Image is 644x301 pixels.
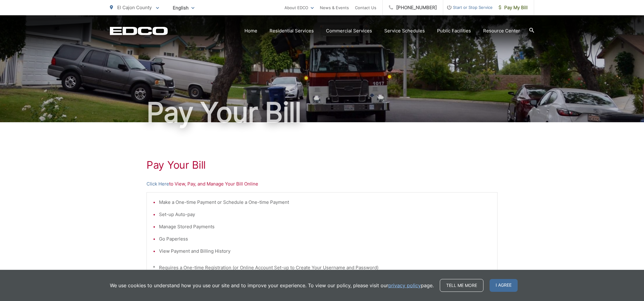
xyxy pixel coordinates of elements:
p: We use cookies to understand how you use our site and to improve your experience. To view our pol... [110,282,434,289]
a: About EDCO [284,4,314,11]
a: Service Schedules [384,27,425,35]
li: View Payment and Billing History [159,248,491,255]
h1: Pay Your Bill [110,97,534,128]
li: Manage Stored Payments [159,223,491,230]
a: Resource Center [483,27,520,35]
a: Click Here [147,180,169,188]
p: to View, Pay, and Manage Your Bill Online [147,180,497,188]
span: I agree [490,279,518,292]
a: EDCD logo. Return to the homepage. [110,27,168,35]
a: Public Facilities [437,27,471,35]
h1: Pay Your Bill [147,159,497,171]
a: Contact Us [355,4,376,11]
p: * Requires a One-time Registration (or Online Account Set-up to Create Your Username and Password) [153,264,491,271]
a: Commercial Services [326,27,372,35]
span: Pay My Bill [499,4,528,11]
span: English [168,2,199,13]
a: Residential Services [270,27,314,35]
span: El Cajon County [117,5,152,10]
li: Go Paperless [159,235,491,243]
a: Home [244,27,257,35]
li: Set-up Auto-pay [159,211,491,218]
a: News & Events [320,4,349,11]
a: privacy policy [388,282,421,289]
li: Make a One-time Payment or Schedule a One-time Payment [159,199,491,206]
a: Tell me more [440,279,483,292]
